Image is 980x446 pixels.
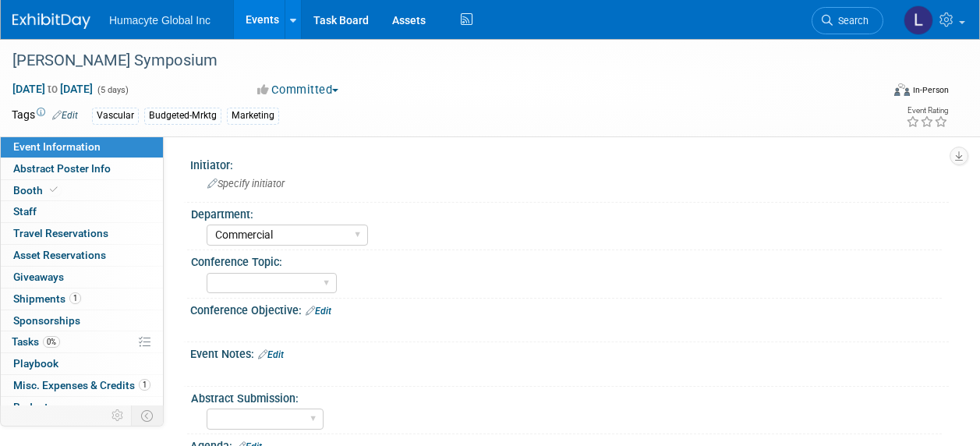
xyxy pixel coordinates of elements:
[1,353,163,374] a: Playbook
[13,184,61,196] span: Booth
[1,223,163,244] a: Travel Reservations
[906,107,948,115] div: Event Rating
[13,162,111,175] span: Abstract Poster Info
[13,314,80,327] span: Sponsorships
[96,85,129,95] span: (5 days)
[1,180,163,201] a: Booth
[7,47,869,75] div: [PERSON_NAME] Symposium
[812,7,883,34] a: Search
[904,5,933,35] img: Linda Hamilton
[252,82,345,98] button: Committed
[191,387,942,406] div: Abstract Submission:
[13,140,101,153] span: Event Information
[1,288,163,310] a: Shipments1
[43,336,60,348] span: 0%
[50,186,58,194] i: Booth reservation complete
[1,136,163,158] a: Event Information
[1,397,163,418] a: Budget
[191,203,942,222] div: Department:
[258,349,284,360] a: Edit
[12,13,90,29] img: ExhibitDay
[13,271,64,283] span: Giveaways
[13,227,108,239] span: Travel Reservations
[104,405,132,426] td: Personalize Event Tab Strip
[13,249,106,261] span: Asset Reservations
[12,82,94,96] span: [DATE] [DATE]
[1,267,163,288] a: Giveaways
[306,306,331,317] a: Edit
[132,405,164,426] td: Toggle Event Tabs
[1,201,163,222] a: Staff
[812,81,949,104] div: Event Format
[109,14,211,27] span: Humacyte Global Inc
[139,379,150,391] span: 1
[12,335,60,348] span: Tasks
[144,108,221,124] div: Budgeted-Mrktg
[190,154,949,173] div: Initiator:
[12,107,78,125] td: Tags
[13,357,58,370] span: Playbook
[1,331,163,352] a: Tasks0%
[13,401,48,413] span: Budget
[912,84,949,96] div: In-Person
[833,15,869,27] span: Search
[52,110,78,121] a: Edit
[190,342,949,363] div: Event Notes:
[1,310,163,331] a: Sponsorships
[894,83,910,96] img: Format-Inperson.png
[13,205,37,218] span: Staff
[13,292,81,305] span: Shipments
[45,83,60,95] span: to
[69,292,81,304] span: 1
[190,299,949,319] div: Conference Objective:
[191,250,942,270] div: Conference Topic:
[1,158,163,179] a: Abstract Poster Info
[207,178,285,189] span: Specify initiator
[1,375,163,396] a: Misc. Expenses & Credits1
[92,108,139,124] div: Vascular
[227,108,279,124] div: Marketing
[1,245,163,266] a: Asset Reservations
[13,379,150,391] span: Misc. Expenses & Credits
